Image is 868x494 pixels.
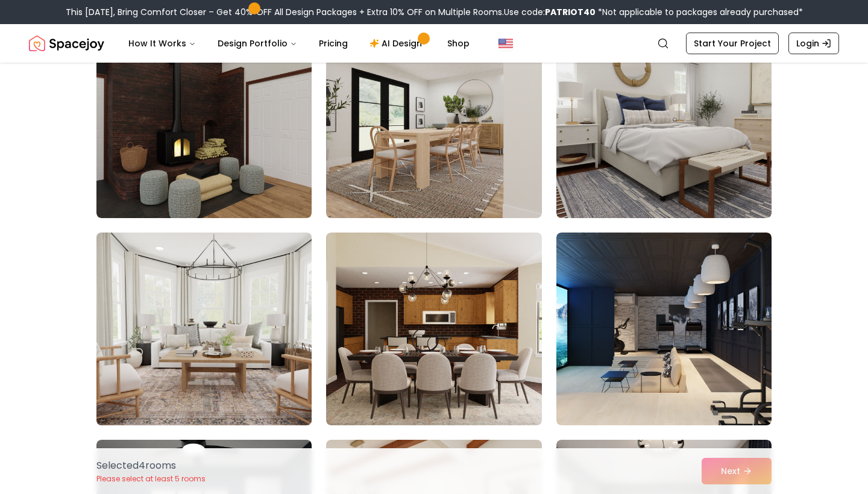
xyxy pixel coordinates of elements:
[96,25,312,218] img: Room room-43
[309,31,357,55] a: Pricing
[29,31,104,55] img: Spacejoy Logo
[438,31,479,55] a: Shop
[96,474,206,484] p: Please select at least 5 rooms
[686,33,779,54] a: Start Your Project
[29,31,104,55] a: Spacejoy
[29,24,839,63] nav: Global
[119,31,206,55] button: How It Works
[596,6,803,18] span: *Not applicable to packages already purchased*
[208,31,307,55] button: Design Portfolio
[556,25,772,218] img: Room room-45
[788,33,839,54] a: Login
[66,6,803,18] div: This [DATE], Bring Comfort Closer – Get 40% OFF All Design Packages + Extra 10% OFF on Multiple R...
[360,31,435,55] a: AI Design
[96,458,206,473] p: Selected 4 room s
[545,6,596,18] b: PATRIOT40
[119,31,479,55] nav: Main
[326,233,541,425] img: Room room-47
[91,228,317,430] img: Room room-46
[326,25,541,218] img: Room room-44
[504,6,596,18] span: Use code:
[556,233,772,425] img: Room room-48
[498,36,513,51] img: United States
